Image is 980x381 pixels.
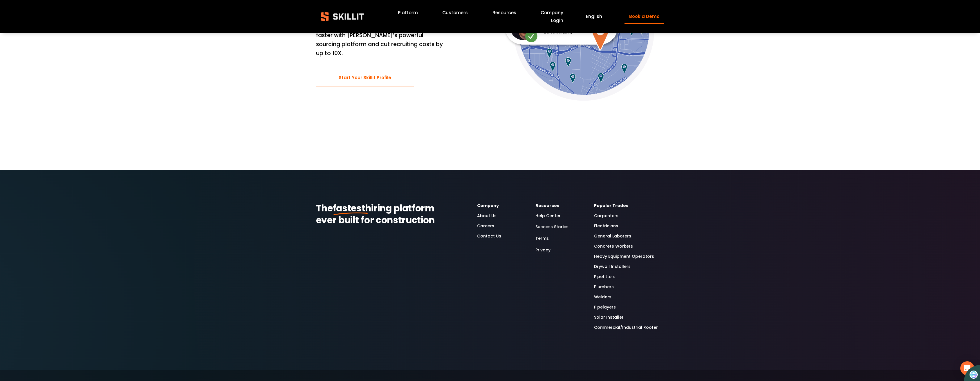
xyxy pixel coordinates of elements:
a: Plumbers [594,284,614,290]
a: Help Center [535,213,561,219]
p: Effortlessly connect with top electricians 3X faster with [PERSON_NAME]’s powerful sourcing platf... [316,22,443,58]
a: Login [551,17,563,24]
a: Solar Installer [594,314,624,321]
a: Concrete Workers [594,243,633,250]
a: Book a Demo [625,10,664,24]
a: Platform [398,9,418,17]
a: Electricians [594,223,618,229]
a: Heavy Equipment Operators [594,253,654,260]
a: Customers [442,9,468,17]
a: Carpenters [594,213,618,219]
a: Pipefitters [594,273,616,280]
strong: fastest [333,202,365,215]
div: language picker [586,13,602,21]
a: Pipelayers [594,304,616,311]
a: folder dropdown [492,9,516,17]
a: Terms [535,235,549,242]
div: Open Intercom Messenger [960,361,974,375]
a: Careers [477,223,494,229]
strong: The [316,202,333,215]
a: Drywall Installers [594,263,631,270]
a: Success Stories [535,223,568,231]
a: General Laborers [594,233,631,240]
a: Privacy [535,246,551,254]
img: Skillit [316,8,369,25]
a: Start Your Skillit Profile [316,69,414,86]
a: Contact Us [477,233,501,240]
strong: Resources [535,203,559,208]
a: Company [541,9,563,17]
strong: Company [477,203,499,208]
strong: Popular Trades [594,203,628,208]
a: Welders [594,294,611,300]
span: Resources [492,9,516,16]
a: Commercial/Industrial Roofer [594,324,658,331]
a: About Us [477,213,497,219]
span: English [586,13,602,20]
strong: hiring platform ever built for construction [316,202,436,226]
